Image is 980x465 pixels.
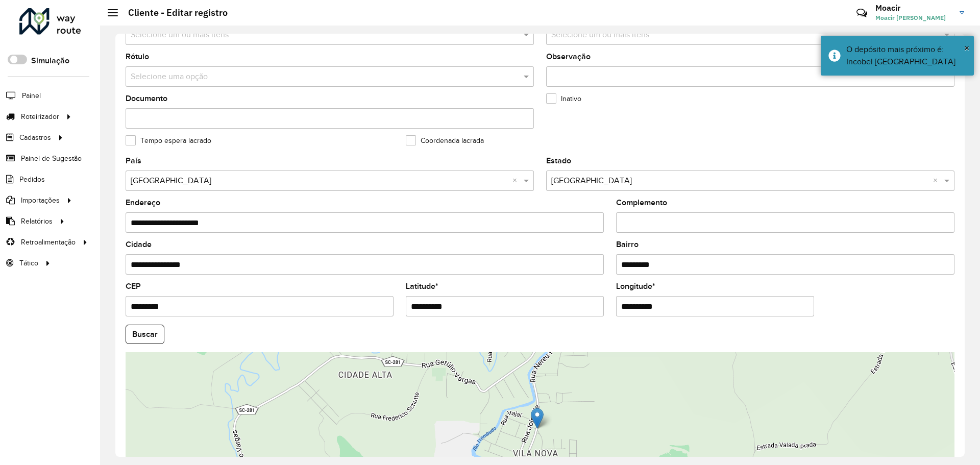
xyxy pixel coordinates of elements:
[31,55,69,67] label: Simulação
[616,238,639,251] label: Bairro
[406,135,484,146] label: Coordenada lacrada
[964,40,969,56] button: Close
[531,408,544,429] img: Marker
[616,280,655,292] label: Longitude
[126,197,160,209] label: Endereço
[19,132,51,143] span: Cadastros
[19,258,38,268] span: Tático
[512,175,521,187] span: Clear all
[616,197,667,209] label: Complemento
[846,43,966,68] div: O depósito mais próximo é: Incobel [GEOGRAPHIC_DATA]
[546,93,581,104] label: Inativo
[126,238,152,251] label: Cidade
[21,216,53,227] span: Relatórios
[19,174,45,185] span: Pedidos
[126,325,164,344] button: Buscar
[933,175,942,187] span: Clear all
[22,90,41,101] span: Painel
[875,13,952,22] span: Moacir [PERSON_NAME]
[851,2,873,24] a: Contato Rápido
[21,153,82,164] span: Painel de Sugestão
[126,135,211,146] label: Tempo espera lacrado
[126,280,141,292] label: CEP
[964,42,969,54] span: ×
[546,155,571,167] label: Estado
[126,51,149,63] label: Rótulo
[21,195,60,206] span: Importações
[126,155,141,167] label: País
[118,7,228,18] h2: Cliente - Editar registro
[406,280,438,292] label: Latitude
[546,51,591,63] label: Observação
[21,237,76,248] span: Retroalimentação
[126,92,167,105] label: Documento
[875,3,952,13] h3: Moacir
[21,111,59,122] span: Roteirizador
